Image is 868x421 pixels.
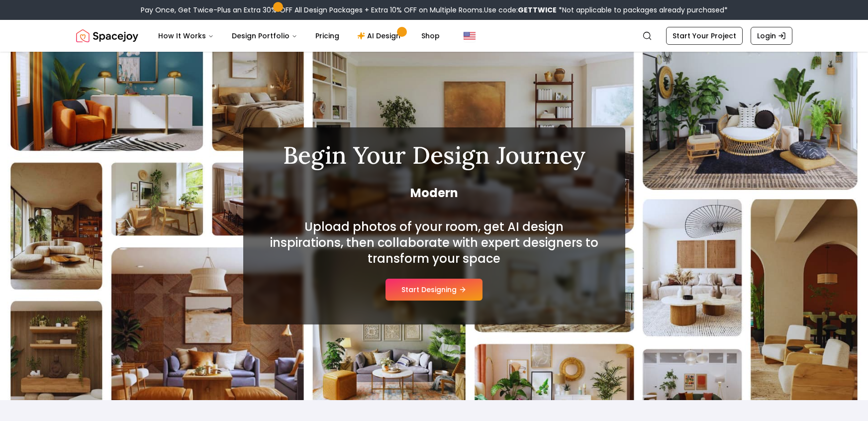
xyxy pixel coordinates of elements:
a: Spacejoy [76,26,138,46]
button: Start Designing [386,279,482,301]
span: Modern [267,185,601,201]
h1: Begin Your Design Journey [267,143,601,167]
h2: Upload photos of your room, get AI design inspirations, then collaborate with expert designers to... [267,219,601,267]
span: Use code: [484,5,557,15]
button: Design Portfolio [224,26,305,46]
span: *Not applicable to packages already purchased* [557,5,728,15]
button: How It Works [150,26,222,46]
a: AI Design [349,26,411,46]
img: United States [464,30,476,42]
nav: Global [76,20,792,52]
div: Pay Once, Get Twice-Plus an Extra 30% OFF All Design Packages + Extra 10% OFF on Multiple Rooms. [141,5,728,15]
nav: Main [150,26,448,46]
a: Shop [413,26,448,46]
b: GETTWICE [518,5,557,15]
a: Start Your Project [666,27,743,45]
a: Pricing [307,26,347,46]
a: Login [751,27,792,45]
img: Spacejoy Logo [76,26,138,46]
